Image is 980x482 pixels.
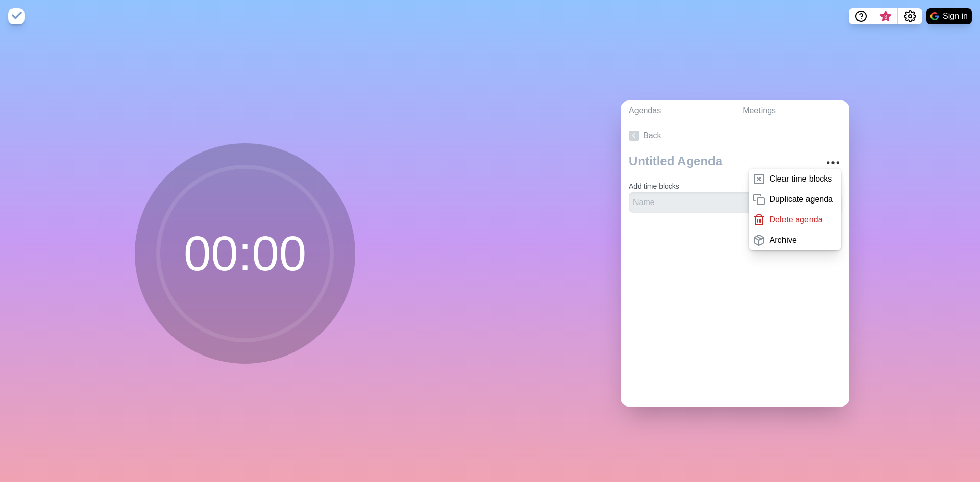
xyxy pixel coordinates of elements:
img: google logo [930,12,939,20]
label: Add time blocks [629,182,679,190]
input: Name [629,192,784,213]
button: Help [849,8,873,24]
button: Sign in [926,8,972,24]
button: More [823,153,843,173]
button: Settings [898,8,922,24]
p: Duplicate agenda [769,193,833,206]
a: Agendas [621,100,734,121]
button: What’s new [873,8,898,24]
p: Archive [769,234,796,246]
img: timeblocks logo [8,8,24,24]
span: 3 [881,13,890,21]
a: Back [621,121,849,150]
a: Meetings [734,100,849,121]
p: Clear time blocks [769,173,832,185]
p: Delete agenda [769,214,822,226]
